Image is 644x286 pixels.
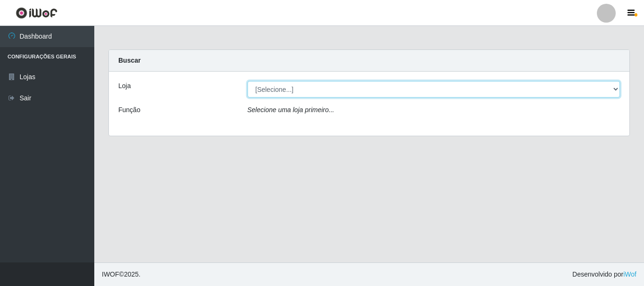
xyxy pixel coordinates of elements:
[623,270,636,278] a: iWof
[118,81,131,91] label: Loja
[102,270,119,278] span: IWOF
[118,105,140,115] label: Função
[118,57,140,64] strong: Buscar
[572,270,636,279] span: Desenvolvido por
[248,106,334,114] i: Selecione uma loja primeiro...
[16,7,58,19] img: CoreUI Logo
[102,270,140,279] span: © 2025 .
